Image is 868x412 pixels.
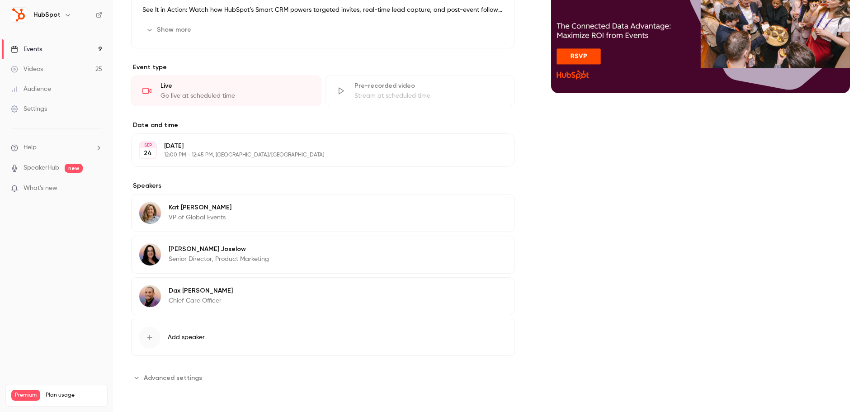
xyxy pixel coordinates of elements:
[46,392,102,399] span: Plan usage
[169,213,231,222] p: VP of Global Events
[11,104,47,114] div: Settings
[144,373,202,383] span: Advanced settings
[65,164,83,173] span: new
[160,81,310,90] div: Live
[91,185,102,193] iframe: Noticeable Trigger
[164,152,467,159] p: 12:00 PM - 12:45 PM, [GEOGRAPHIC_DATA]/[GEOGRAPHIC_DATA]
[11,143,102,152] li: help-dropdown-opener
[131,76,321,106] div: LiveGo live at scheduled time
[139,244,161,265] img: Adrienne Joselow
[325,76,515,106] div: Pre-recorded videoStream at scheduled time
[139,285,161,307] img: Dax Miller
[139,202,161,224] img: Kat Tooley
[160,91,310,100] div: Go live at scheduled time
[33,10,61,19] h6: HubSpot
[142,23,197,37] button: Show more
[24,184,57,193] span: What's new
[169,255,269,264] p: Senior Director, Product Marketing
[354,91,504,100] div: Stream at scheduled time
[131,121,515,130] label: Date and time
[11,390,40,401] span: Premium
[24,143,37,152] span: Help
[164,142,467,151] p: [DATE]
[24,163,59,173] a: SpeakerHub
[140,142,156,148] div: SEP
[11,8,26,22] img: HubSpot
[169,296,233,305] p: Chief Care Officer
[169,286,233,295] p: Dax [PERSON_NAME]
[169,245,269,254] p: [PERSON_NAME] Joselow
[142,5,504,15] p: See It in Action: Watch how HubSpot’s Smart CRM powers targeted invites, real-time lead capture, ...
[131,319,515,356] button: Add speaker
[131,370,208,385] button: Advanced settings
[131,181,515,190] label: Speakers
[131,370,515,385] section: Advanced settings
[144,149,152,158] p: 24
[169,203,231,212] p: Kat [PERSON_NAME]
[168,333,205,342] span: Add speaker
[131,194,515,232] div: Kat TooleyKat [PERSON_NAME]VP of Global Events
[354,81,504,90] div: Pre-recorded video
[131,236,515,274] div: Adrienne Joselow[PERSON_NAME] JoselowSenior Director, Product Marketing
[131,277,515,315] div: Dax MillerDax [PERSON_NAME]Chief Care Officer
[131,63,515,72] p: Event type
[11,85,51,94] div: Audience
[11,45,42,54] div: Events
[11,65,43,74] div: Videos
